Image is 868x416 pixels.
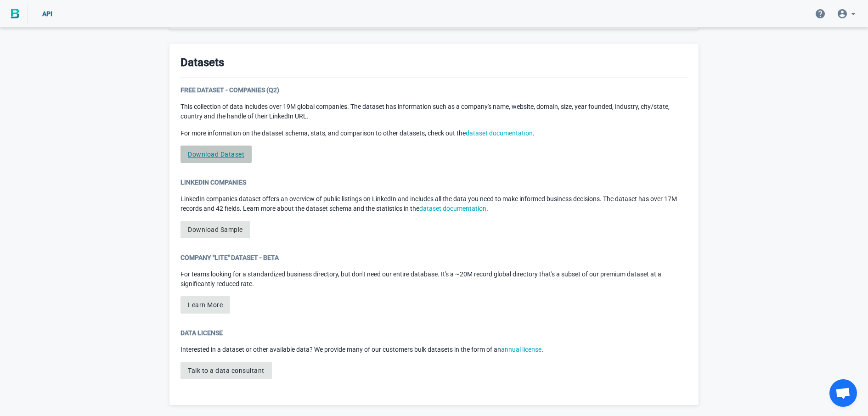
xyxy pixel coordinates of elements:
[180,129,688,138] p: For more information on the dataset schema, stats, and comparison to other datasets, check out the .
[180,55,224,70] h3: Datasets
[180,328,688,337] div: Data License
[180,102,688,121] p: This collection of data includes over 19M global companies. The dataset has information such as a...
[180,362,272,379] button: Talk to a data consultant
[180,270,688,289] p: For teams looking for a standardized business directory, but don't need our entire database. It's...
[11,9,19,19] img: BigPicture.io
[180,178,688,187] div: LinkedIn Companies
[42,10,52,17] span: API
[180,296,230,314] button: Learn More
[180,345,688,354] p: Interested in a dataset or other available data? We provide many of our customers bulk datasets i...
[180,253,688,262] div: Company "Lite" Dataset - Beta
[466,129,533,137] a: dataset documentation
[419,205,486,212] a: dataset documentation
[180,85,688,95] div: Free Dataset - Companies (Q2)
[501,346,541,353] a: annual license
[180,194,688,214] p: LinkedIn companies dataset offers an overview of public listings on LinkedIn and includes all the...
[180,221,250,238] a: Download Sample
[180,146,252,163] a: Download Dataset
[829,379,857,407] div: Open chat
